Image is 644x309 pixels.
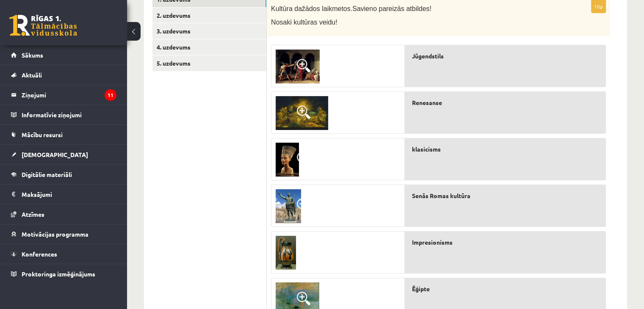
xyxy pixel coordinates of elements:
span: Ēģipte [412,284,429,293]
span: Impresionisms [412,238,452,247]
span: Jūgendstils [412,52,443,61]
a: 2. uzdevums [152,8,266,23]
span: Mācību resursi [22,131,63,138]
img: 3.jpg [276,236,296,270]
legend: Maksājumi [22,185,116,204]
a: 3. uzdevums [152,23,266,39]
a: Sākums [11,45,116,65]
span: Sākums [22,51,43,59]
i: 11 [105,89,116,101]
a: Proktoringa izmēģinājums [11,264,116,284]
span: Konferences [22,250,57,258]
a: Motivācijas programma [11,224,116,244]
a: Rīgas 1. Tālmācības vidusskola [9,15,77,36]
img: 6.jpg [276,96,328,130]
a: [DEMOGRAPHIC_DATA] [11,145,116,164]
span: Renesanse [412,98,442,107]
a: Aktuāli [11,65,116,85]
img: 4.jpg [276,143,299,177]
span: Motivācijas programma [22,230,88,238]
legend: Informatīvie ziņojumi [22,105,116,124]
span: Digitālie materiāli [22,171,72,178]
a: Konferences [11,244,116,264]
a: Ziņojumi11 [11,85,116,105]
a: Informatīvie ziņojumi [11,105,116,124]
a: Maksājumi [11,185,116,204]
a: Mācību resursi [11,125,116,144]
span: Proktoringa izmēģinājums [22,270,95,278]
img: 7.jpg [276,50,320,83]
a: 5. uzdevums [152,55,266,71]
a: Atzīmes [11,204,116,224]
span: Atzīmes [22,210,44,218]
span: Aktuāli [22,71,42,79]
span: [DEMOGRAPHIC_DATA] [22,151,88,158]
span: Savieno pareizās atbildes! [352,5,431,12]
span: Nosaki kultūras veidu! [271,19,337,26]
span: Kultūra dažādos laikmetos. [271,5,352,12]
a: 4. uzdevums [152,39,266,55]
img: 5.jpg [276,189,301,223]
span: Senās Romas kultūra [412,191,470,200]
span: klasicisms [412,145,440,154]
a: Digitālie materiāli [11,165,116,184]
legend: Ziņojumi [22,85,116,105]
